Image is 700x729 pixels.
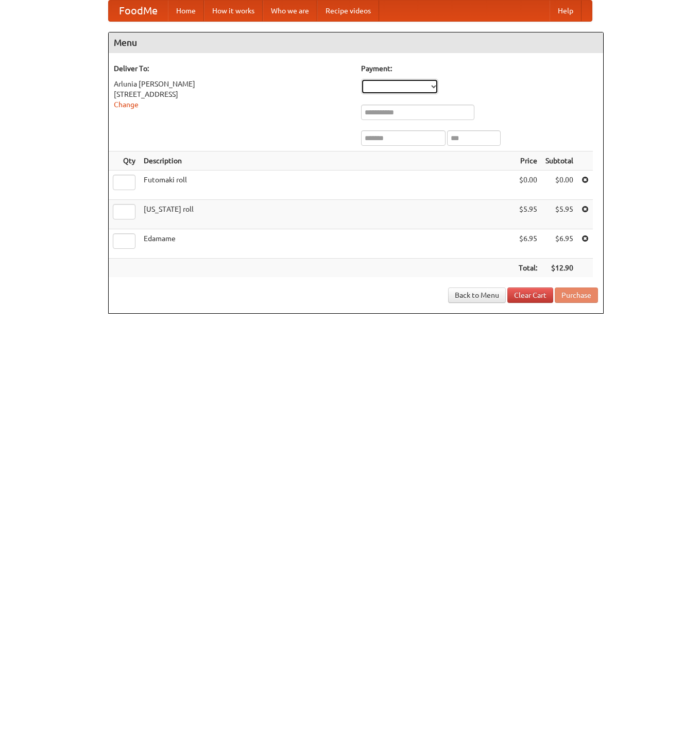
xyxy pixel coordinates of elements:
a: Clear Cart [507,287,553,303]
td: $0.00 [515,171,541,200]
a: Home [168,1,204,21]
td: $5.95 [515,200,541,229]
td: $6.95 [515,229,541,259]
td: $6.95 [541,229,577,259]
td: Futomaki roll [140,171,515,200]
a: Who we are [263,1,317,21]
th: Qty [109,151,140,171]
h5: Deliver To: [114,63,351,74]
th: Subtotal [541,151,577,171]
td: $5.95 [541,200,577,229]
a: Back to Menu [448,287,506,303]
a: How it works [204,1,263,21]
th: Price [515,151,541,171]
h5: Payment: [361,63,598,74]
button: Purchase [555,287,598,303]
td: Edamame [140,229,515,259]
h4: Menu [109,32,603,53]
a: FoodMe [109,1,168,21]
th: Total: [515,259,541,278]
a: Help [550,1,582,21]
a: Recipe videos [317,1,379,21]
a: Change [114,100,139,109]
th: Description [140,151,515,171]
div: Arlunia [PERSON_NAME] [114,79,351,89]
td: $0.00 [541,171,577,200]
div: [STREET_ADDRESS] [114,89,351,99]
th: $12.90 [541,259,577,278]
td: [US_STATE] roll [140,200,515,229]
